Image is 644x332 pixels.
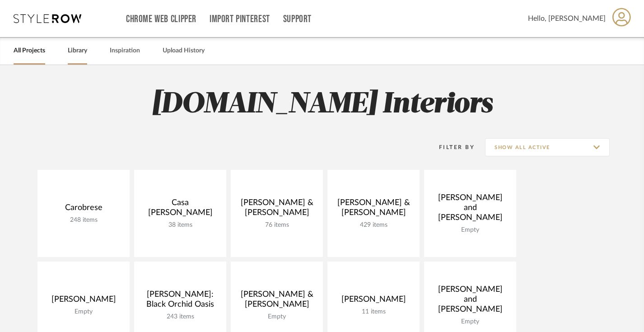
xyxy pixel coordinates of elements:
[141,198,219,221] div: Casa [PERSON_NAME]
[431,226,509,234] div: Empty
[14,45,45,57] a: All Projects
[335,198,412,221] div: [PERSON_NAME] & [PERSON_NAME]
[431,193,509,226] div: [PERSON_NAME] and [PERSON_NAME]
[238,290,316,313] div: [PERSON_NAME] & [PERSON_NAME]
[210,15,270,23] a: Import Pinterest
[163,45,205,57] a: Upload History
[431,318,509,326] div: Empty
[45,295,122,308] div: [PERSON_NAME]
[335,295,412,308] div: [PERSON_NAME]
[126,15,196,23] a: Chrome Web Clipper
[141,221,219,229] div: 38 items
[141,313,219,321] div: 243 items
[431,285,509,318] div: [PERSON_NAME] and [PERSON_NAME]
[427,143,475,152] div: Filter By
[238,313,316,321] div: Empty
[335,221,412,229] div: 429 items
[141,290,219,313] div: [PERSON_NAME]: Black Orchid Oasis
[335,308,412,316] div: 11 items
[110,45,140,57] a: Inspiration
[283,15,312,23] a: Support
[238,221,316,229] div: 76 items
[45,216,122,224] div: 248 items
[45,203,122,216] div: Carobrese
[45,308,122,316] div: Empty
[68,45,87,57] a: Library
[238,198,316,221] div: [PERSON_NAME] & [PERSON_NAME]
[528,13,606,24] span: Hello, [PERSON_NAME]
